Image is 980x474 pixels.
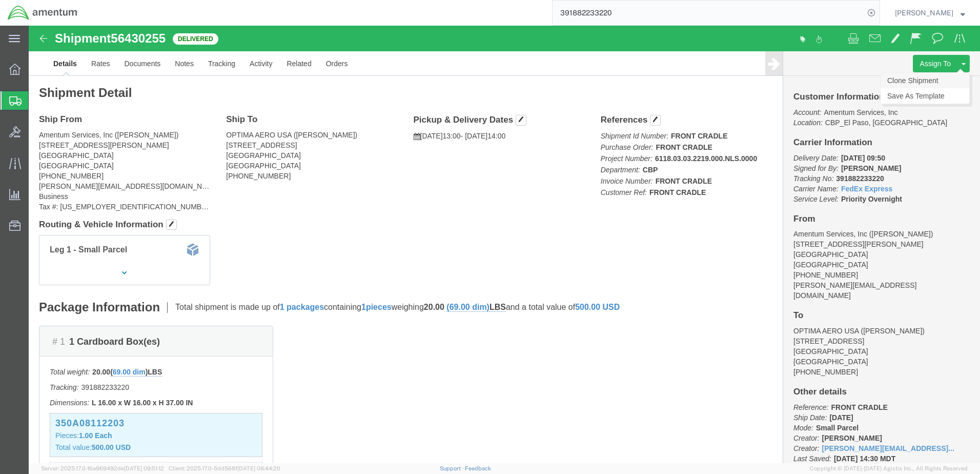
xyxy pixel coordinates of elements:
[440,465,465,471] a: Support
[29,26,980,463] iframe: FS Legacy Container
[894,7,966,19] button: [PERSON_NAME]
[553,1,864,25] input: Search for shipment number, reference number
[237,465,280,471] span: [DATE] 08:44:20
[810,464,968,473] span: Copyright © [DATE]-[DATE] Agistix Inc., All Rights Reserved
[169,465,280,471] span: Client: 2025.17.0-5dd568f
[465,465,491,471] a: Feedback
[7,5,78,21] img: logo
[41,465,164,471] span: Server: 2025.17.0-16a969492de
[124,465,164,471] span: [DATE] 09:51:12
[895,7,953,18] span: Eddie Marques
